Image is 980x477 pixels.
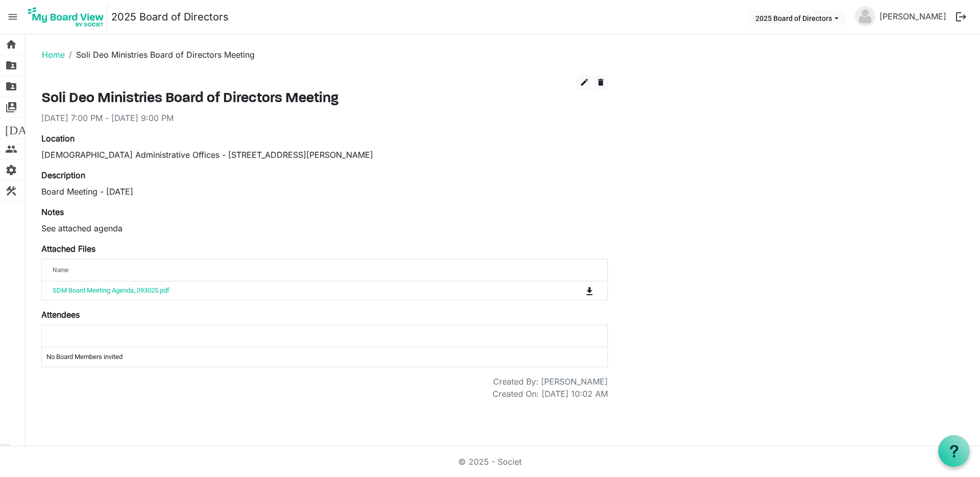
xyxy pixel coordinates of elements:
span: delete [596,78,605,87]
button: delete [594,75,608,90]
img: My Board View Logo [25,4,107,30]
label: Notes [41,206,64,218]
p: See attached agenda [41,222,608,234]
h3: Soli Deo Ministries Board of Directors Meeting [41,90,608,108]
span: edit [580,78,589,87]
span: menu [3,7,22,27]
div: Created By: [PERSON_NAME] [493,375,608,388]
span: folder_shared [5,55,17,76]
span: construction [5,181,17,201]
a: 2025 Board of Directors [111,7,229,27]
td: No Board Members invited [42,347,607,367]
span: folder_shared [5,76,17,97]
label: Attendees [41,308,80,321]
img: no-profile-picture.svg [855,6,875,27]
span: home [5,34,17,55]
label: Location [41,132,75,145]
a: Home [42,50,65,60]
button: Download [582,283,597,298]
button: logout [950,6,972,28]
a: © 2025 - Societ [458,457,522,467]
label: Description [41,169,85,181]
li: Soli Deo Ministries Board of Directors Meeting [65,49,255,61]
label: Attached Files [41,243,95,255]
span: people [5,139,17,159]
a: [PERSON_NAME] [875,6,950,27]
div: Created On: [DATE] 10:02 AM [493,388,608,400]
button: edit [577,75,592,90]
span: Name [53,267,68,274]
a: My Board View Logo [25,4,111,30]
button: 2025 Board of Directors dropdownbutton [749,11,845,25]
div: [DATE] 7:00 PM - [DATE] 9:00 PM [41,112,608,124]
a: SDM Board Meeting Agenda_093025.pdf [53,287,169,294]
td: SDM Board Meeting Agenda_093025.pdf is template cell column header Name [42,281,544,300]
div: [DEMOGRAPHIC_DATA] Administrative Offices - [STREET_ADDRESS][PERSON_NAME] [41,149,608,161]
td: is Command column column header [544,281,607,300]
span: settings [5,160,17,180]
span: switch_account [5,97,17,117]
span: [DATE] [5,118,44,138]
p: Board Meeting - [DATE] [41,185,608,198]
